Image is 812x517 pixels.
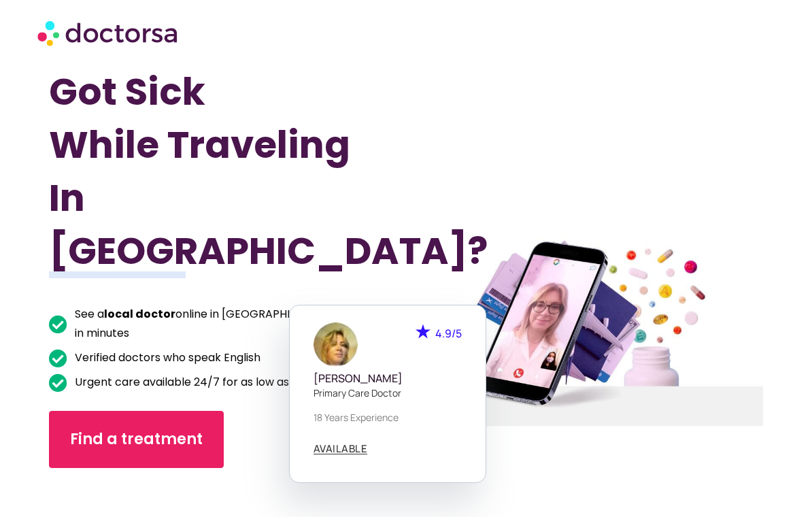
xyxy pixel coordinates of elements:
[435,326,462,341] span: 4.9/5
[71,305,352,343] span: See a online in [GEOGRAPHIC_DATA] in minutes
[71,373,337,392] span: Urgent care available 24/7 for as low as 20 Euros
[49,65,353,278] h1: Got Sick While Traveling In [GEOGRAPHIC_DATA]?
[70,429,203,450] span: Find a treatment
[49,411,224,468] a: Find a treatment
[314,386,462,400] p: Primary care doctor
[104,306,175,322] b: local doctor
[314,372,462,385] h5: [PERSON_NAME]
[314,410,462,424] p: 18 years experience
[71,348,260,367] span: Verified doctors who speak English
